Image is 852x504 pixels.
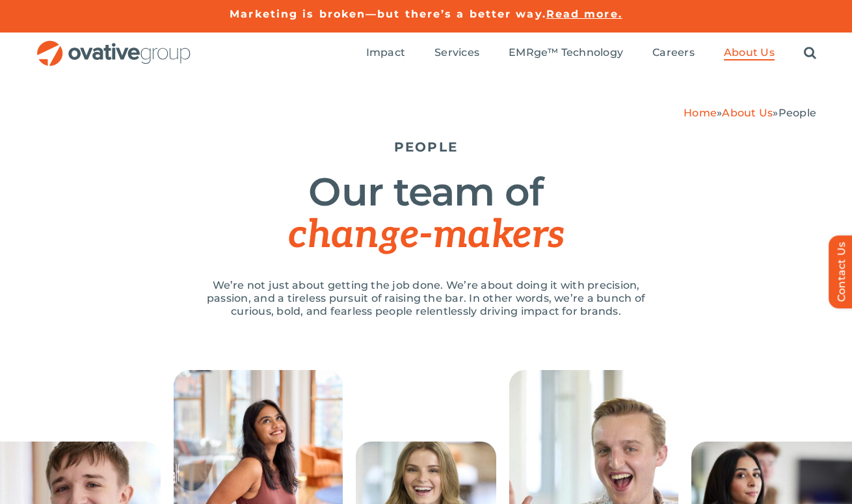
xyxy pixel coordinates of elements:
[652,46,695,59] span: Careers
[366,33,816,74] nav: Menu
[230,8,546,20] a: Marketing is broken—but there’s a better way.
[684,107,717,119] a: Home
[684,107,816,119] span: » »
[36,39,192,51] a: OG_Full_horizontal_RGB
[724,46,775,60] a: About Us
[366,46,405,60] a: Impact
[434,46,479,60] a: Services
[509,46,623,59] span: EMRge™ Technology
[724,46,775,59] span: About Us
[546,8,622,20] a: Read more.
[36,139,816,155] h5: PEOPLE
[36,171,816,256] h1: Our team of
[779,107,816,119] span: People
[434,46,479,59] span: Services
[722,107,773,119] a: About Us
[509,46,623,60] a: EMRge™ Technology
[804,46,816,60] a: Search
[288,212,564,259] span: change-makers
[366,46,405,59] span: Impact
[652,46,695,60] a: Careers
[192,279,660,318] p: We’re not just about getting the job done. We’re about doing it with precision, passion, and a ti...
